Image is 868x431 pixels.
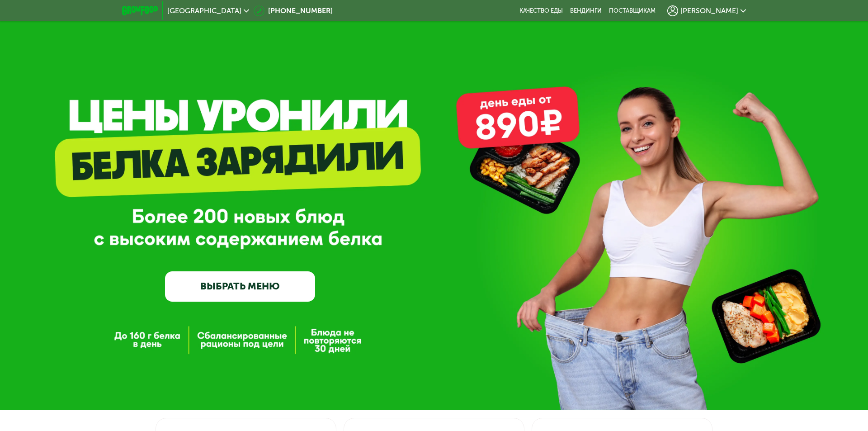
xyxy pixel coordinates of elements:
[254,5,333,16] a: [PHONE_NUMBER]
[165,271,315,302] a: ВЫБРАТЬ МЕНЮ
[609,7,656,14] div: поставщикам
[680,7,738,14] span: [PERSON_NAME]
[570,7,602,14] a: Вендинги
[519,7,563,14] a: Качество еды
[167,7,241,14] span: [GEOGRAPHIC_DATA]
